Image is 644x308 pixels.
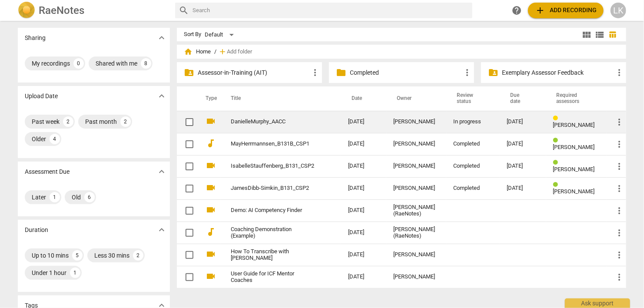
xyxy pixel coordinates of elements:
div: [DATE] [507,141,539,147]
th: Title [220,86,341,111]
button: Table view [606,28,619,41]
p: Assessment Due [25,167,70,176]
span: videocam [206,271,216,282]
th: Review status [446,86,500,111]
div: [DATE] [507,163,539,169]
img: Logo [18,2,35,19]
div: In progress [453,119,493,125]
a: LogoRaeNotes [18,2,168,19]
span: [PERSON_NAME] [553,122,595,128]
div: [DATE] [507,185,539,192]
button: List view [593,28,606,41]
th: Date [341,86,386,111]
span: more_vert [614,117,624,127]
div: Completed [453,185,493,192]
div: 4 [50,134,60,144]
div: 8 [141,58,151,69]
a: How To Transcribe with [PERSON_NAME] [231,248,317,262]
span: videocam [206,249,216,259]
div: 2 [63,116,73,127]
span: Home [184,47,211,56]
span: videocam [206,160,216,171]
span: expand_more [156,225,167,235]
div: 0 [73,58,84,69]
span: more_vert [462,67,472,78]
span: videocam [206,116,216,126]
span: folder_shared [488,67,498,78]
span: view_module [581,30,592,40]
input: Search [193,3,469,17]
a: MayHerrmannsen_B131B_CSP1 [231,141,317,147]
a: Help [509,3,524,18]
div: [PERSON_NAME] [393,252,439,258]
span: table_chart [609,30,617,39]
span: view_list [594,30,605,40]
div: Past month [85,117,117,126]
span: add [535,5,545,16]
span: more_vert [614,228,624,238]
button: Show more [155,223,168,236]
span: videocam [206,182,216,193]
span: Review status: in progress [553,115,561,122]
div: Ask support [565,298,630,308]
button: Show more [155,165,168,178]
p: Assessor-in-Training (AIT) [198,68,310,77]
button: Upload [528,3,604,18]
div: 2 [133,250,143,261]
div: [PERSON_NAME] [393,141,439,147]
a: Coaching Demonstration (Example) [231,226,317,239]
span: expand_more [156,33,167,43]
button: LK [611,3,626,18]
td: [DATE] [341,244,386,266]
span: expand_more [156,166,167,177]
span: Add folder [227,49,252,55]
td: [DATE] [341,222,386,244]
div: [PERSON_NAME] [393,119,439,125]
span: videocam [206,205,216,215]
div: [DATE] [507,119,539,125]
a: IsabelleStauffenberg_B131_CSP2 [231,163,317,169]
span: Add recording [535,5,597,16]
span: [PERSON_NAME] [553,166,595,172]
div: [PERSON_NAME] [393,274,439,280]
div: Up to 10 mins [32,251,69,260]
span: search [179,5,189,16]
div: Past week [32,117,60,126]
button: Show more [155,89,168,103]
span: folder [336,67,346,78]
span: more_vert [310,67,320,78]
th: Due date [500,86,546,111]
div: 6 [84,192,95,202]
span: / [214,49,216,55]
div: 1 [70,268,80,278]
a: Demo: AI Competency Finder [231,207,317,214]
span: audiotrack [206,138,216,149]
span: audiotrack [206,227,216,237]
span: Review status: completed [553,137,561,144]
span: more_vert [614,139,624,149]
span: more_vert [614,67,624,78]
div: 1 [50,192,60,202]
div: Under 1 hour [32,268,66,277]
span: more_vert [614,205,624,216]
td: [DATE] [341,266,386,288]
th: Owner [386,86,446,111]
button: Tile view [580,28,593,41]
span: Review status: completed [553,182,561,188]
h2: RaeNotes [39,4,84,17]
td: [DATE] [341,111,386,133]
td: [DATE] [341,155,386,177]
a: User Guide for ICF Mentor Coaches [231,271,317,284]
p: Duration [25,225,48,235]
td: [DATE] [341,133,386,155]
span: add [218,47,227,56]
td: [DATE] [341,177,386,199]
p: Sharing [25,33,46,43]
div: My recordings [32,59,70,68]
button: Show more [155,31,168,44]
span: [PERSON_NAME] [553,188,595,195]
div: Old [72,193,81,202]
span: more_vert [614,250,624,260]
div: Older [32,135,46,143]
